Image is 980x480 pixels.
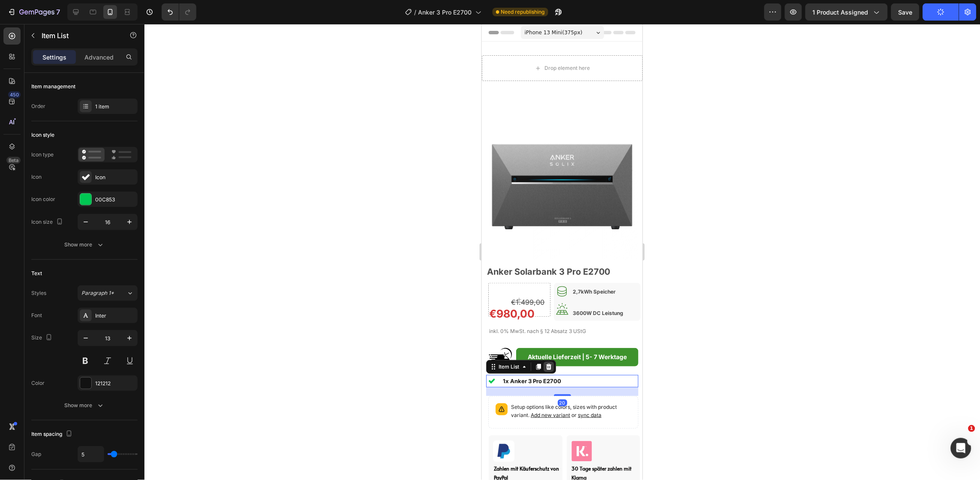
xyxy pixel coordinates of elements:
button: 7 [3,3,64,21]
iframe: Intercom live chat [951,438,971,459]
span: Need republishing [501,8,545,16]
div: Styles [31,289,46,297]
button: Show more [31,237,138,252]
input: Auto [78,447,104,462]
p: 7 [56,7,60,17]
img: gempages_498297731022848905-c06d4b2e-6ab7-46ee-b16e-968868bc7dd8.jpg [89,417,111,438]
div: Gap [31,450,41,458]
div: Color [31,379,45,387]
div: Icon [95,174,135,181]
p: Item List [42,30,114,41]
div: 121212 [95,380,135,387]
div: 1 item [95,103,135,111]
div: Icon style [31,131,54,139]
div: Inter [95,312,135,320]
span: Paragraph 1* [81,289,114,297]
iframe: Design area [482,24,643,480]
span: 1 product assigned [813,8,869,17]
div: Show more [65,240,105,249]
strong: Zahlen mit Käuferschutz von PayPal [12,441,77,457]
button: 1 product assigned [806,3,888,21]
span: Save [899,9,913,16]
button: Show more [31,398,138,413]
div: Icon [31,173,42,181]
p: Advanced [84,53,114,62]
div: Font [31,312,42,319]
span: Anker 3 Pro E2700 [418,8,472,17]
div: Item spacing [31,429,74,440]
button: Paragraph 1* [78,285,138,301]
button: Save [891,3,920,21]
div: Item management [31,83,75,90]
div: Text [31,270,42,277]
div: Icon type [31,151,54,159]
div: Undo/Redo [162,3,196,21]
span: / [415,8,417,17]
p: Settings [42,53,66,62]
div: 450 [8,91,21,98]
span: 1 [968,425,975,432]
div: 00C853 [95,196,135,204]
div: Beta [6,157,21,164]
div: Icon size [31,216,65,228]
strong: 30 Tage später zahlen mit Klarna [90,441,150,457]
div: Icon color [31,195,55,203]
div: Show more [65,401,105,410]
div: Size [31,332,54,344]
div: Order [31,102,45,110]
